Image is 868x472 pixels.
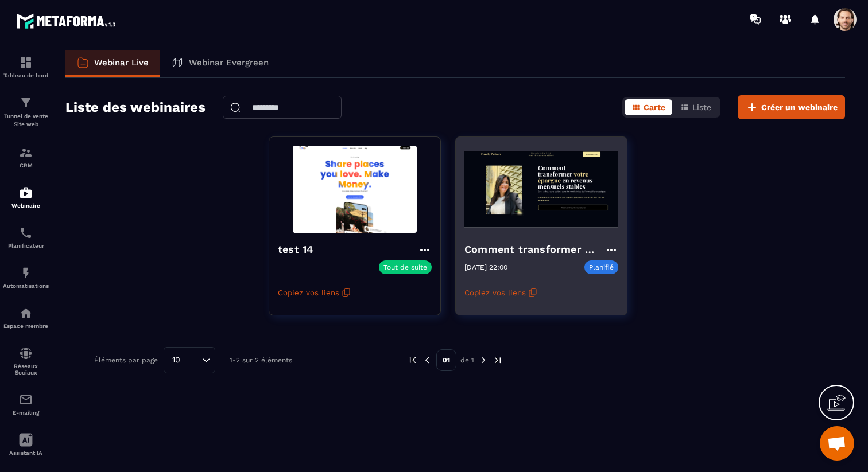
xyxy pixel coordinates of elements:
a: automationsautomationsAutomatisations [3,258,49,298]
span: 10 [168,354,184,366]
p: Automatisations [3,283,49,289]
img: logo [16,10,119,32]
span: Créer un webinaire [761,102,838,113]
p: Webinar Evergreen [189,57,269,68]
div: Ouvrir le chat [820,426,854,461]
span: Liste [692,103,711,112]
img: social-network [19,346,33,360]
a: schedulerschedulerPlanificateur [3,217,49,258]
img: prev [422,355,432,365]
button: Carte [625,99,672,115]
p: Tunnel de vente Site web [3,112,49,128]
p: Éléments par page [94,356,158,364]
p: Webinaire [3,202,49,209]
p: Planifié [584,260,618,274]
button: Créer un webinaire [738,95,845,119]
p: Tout de suite [383,263,427,271]
p: 1-2 sur 2 éléments [230,356,292,364]
a: social-networksocial-networkRéseaux Sociaux [3,338,49,384]
p: CRM [3,162,49,169]
p: Assistant IA [3,450,49,456]
button: Liste [673,99,718,115]
p: Réseaux Sociaux [3,363,49,376]
a: formationformationTunnel de vente Site web [3,87,49,137]
img: automations [19,266,33,280]
p: E-mailing [3,409,49,416]
a: emailemailE-mailing [3,384,49,424]
a: automationsautomationsEspace membre [3,298,49,338]
img: next [478,355,489,365]
p: Tableau de bord [3,72,49,79]
p: Planificateur [3,243,49,249]
img: formation [19,96,33,110]
img: formation [19,56,33,69]
img: formation [19,146,33,159]
p: de 1 [460,356,474,365]
span: Carte [644,103,665,112]
div: Search for option [164,347,215,373]
p: 01 [436,349,456,371]
input: Search for option [184,354,199,366]
img: scheduler [19,226,33,240]
a: formationformationTableau de bord [3,47,49,87]
p: Webinar Live [94,57,149,68]
h4: Comment transformer votre épargne en un revenus mensuels stables [464,241,604,258]
img: webinar-background [278,146,432,233]
p: [DATE] 22:00 [464,263,507,271]
img: prev [408,355,418,365]
img: next [493,355,503,365]
button: Copiez vos liens [464,283,537,302]
a: formationformationCRM [3,137,49,177]
img: webinar-background [464,146,618,233]
a: Assistant IA [3,424,49,465]
h2: Liste des webinaires [65,96,206,119]
img: automations [19,186,33,200]
button: Copiez vos liens [278,283,351,302]
p: Espace membre [3,323,49,329]
img: email [19,393,33,407]
a: automationsautomationsWebinaire [3,177,49,217]
a: Webinar Live [65,50,160,77]
h4: test 14 [278,241,319,258]
img: automations [19,306,33,320]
